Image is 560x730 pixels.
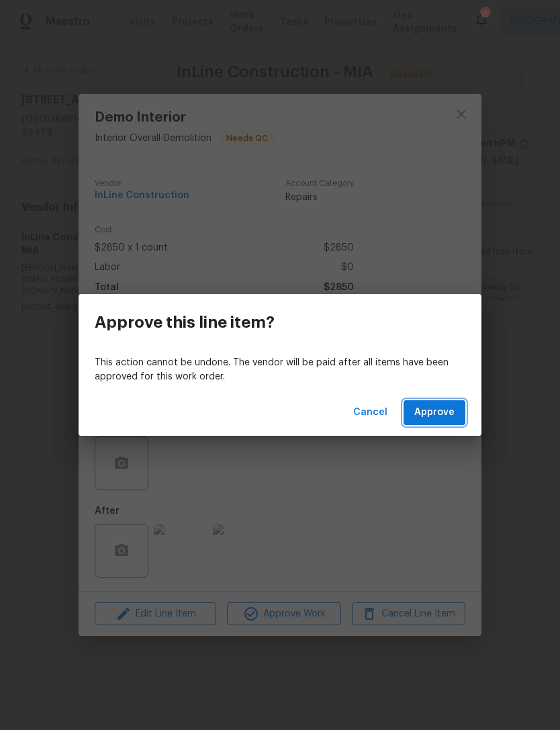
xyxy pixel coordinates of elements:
[353,404,387,421] span: Cancel
[414,404,455,421] span: Approve
[95,356,465,384] p: This action cannot be undone. The vendor will be paid after all items have been approved for this...
[404,400,465,425] button: Approve
[95,313,275,332] h3: Approve this line item?
[348,400,393,425] button: Cancel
